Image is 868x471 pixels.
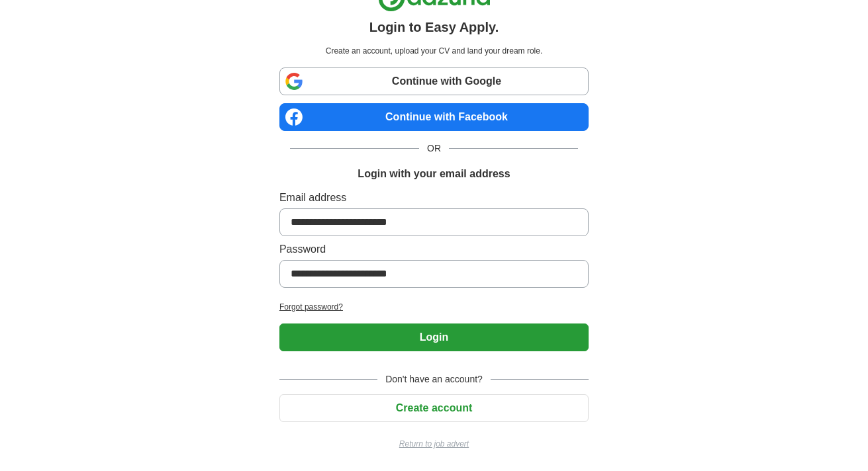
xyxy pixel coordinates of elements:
[282,45,586,57] p: Create an account, upload your CV and land your dream role.
[279,67,589,95] a: Continue with Google
[279,402,589,413] a: Create account
[279,301,589,313] a: Forgot password?
[279,190,589,206] label: Email address
[369,17,499,37] h1: Login to Easy Apply.
[279,241,589,257] label: Password
[377,372,491,386] span: Don't have an account?
[358,166,510,182] h1: Login with your email address
[279,103,589,131] a: Continue with Facebook
[279,438,589,450] a: Return to job advert
[419,142,449,155] span: OR
[279,394,589,422] button: Create account
[279,323,589,351] button: Login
